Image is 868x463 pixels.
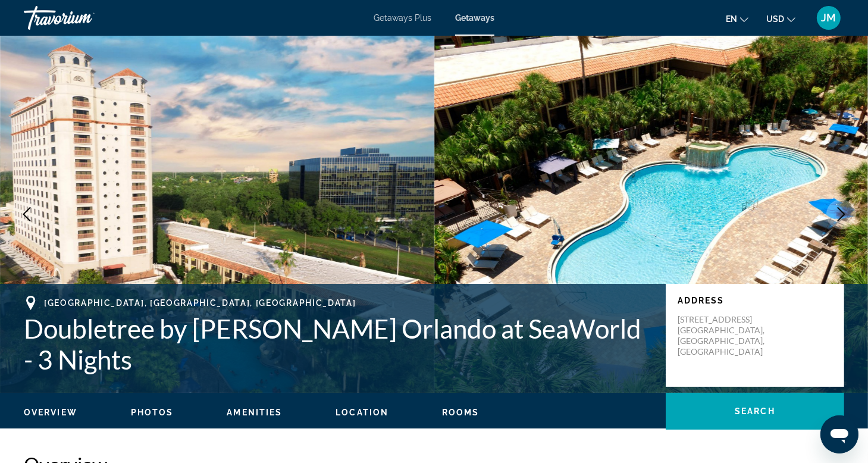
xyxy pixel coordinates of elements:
[726,14,737,24] span: en
[131,408,174,417] span: Photos
[442,408,480,417] span: Rooms
[678,296,832,305] p: Address
[227,407,282,418] button: Amenities
[374,13,431,23] a: Getaways Plus
[735,406,775,416] span: Search
[820,415,858,453] iframe: Button to launch messaging window
[766,14,784,24] span: USD
[455,13,494,23] a: Getaways
[24,2,143,33] a: Travorium
[336,408,388,417] span: Location
[24,313,654,375] h1: Doubletree by [PERSON_NAME] Orlando at SeaWorld - 3 Nights
[24,407,77,418] button: Overview
[12,199,42,229] button: Previous image
[336,407,388,418] button: Location
[227,408,282,417] span: Amenities
[666,393,844,430] button: Search
[822,12,836,24] span: JM
[442,407,480,418] button: Rooms
[826,199,856,229] button: Next image
[678,314,773,357] p: [STREET_ADDRESS] [GEOGRAPHIC_DATA], [GEOGRAPHIC_DATA], [GEOGRAPHIC_DATA]
[766,10,795,27] button: Change currency
[24,408,77,417] span: Overview
[813,5,844,30] button: User Menu
[131,407,174,418] button: Photos
[726,10,748,27] button: Change language
[44,298,356,308] span: [GEOGRAPHIC_DATA], [GEOGRAPHIC_DATA], [GEOGRAPHIC_DATA]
